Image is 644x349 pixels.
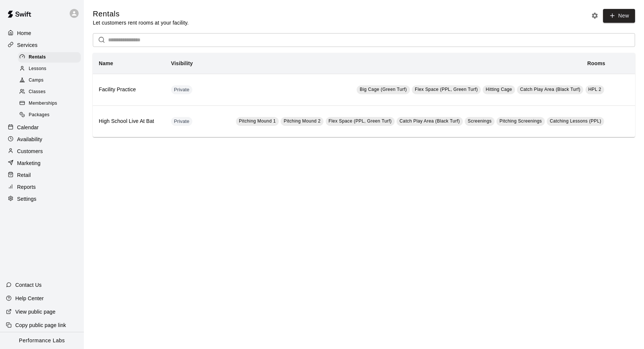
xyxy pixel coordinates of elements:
div: This service is hidden, and can only be accessed via a direct link [171,85,193,94]
a: Camps [18,75,84,86]
p: Let customers rent rooms at your facility. [93,19,189,26]
a: Memberships [18,98,84,110]
a: Packages [18,110,84,121]
div: Camps [18,75,81,86]
div: Classes [18,87,81,97]
div: Rentals [18,52,81,63]
span: Classes [29,88,45,96]
span: Private [171,86,193,93]
span: Camps [29,77,44,84]
p: Copy public page link [15,321,66,329]
a: Reports [6,181,78,193]
span: Memberships [29,100,57,107]
a: Customers [6,146,78,157]
div: This service is hidden, and can only be accessed via a direct link [171,117,193,126]
span: Pitching Screenings [499,118,542,124]
span: Pitching Mound 2 [284,118,321,124]
span: Big Cage (Green Turf) [360,87,407,92]
b: Name [99,60,113,66]
span: Flex Space (PPL, Green Turf) [415,87,478,92]
button: Rental settings [589,10,600,21]
span: Catching Lessons (PPL) [550,118,601,124]
span: Rentals [29,54,46,61]
a: Services [6,39,78,51]
p: View public page [15,308,56,315]
h6: Facility Practice [99,86,159,94]
a: New [603,9,635,23]
span: Hitting Cage [486,87,512,92]
a: Rentals [18,51,84,63]
b: Rooms [587,60,605,66]
span: Pitching Mound 1 [239,118,276,124]
span: Screenings [468,118,492,124]
div: Memberships [18,98,81,109]
a: Classes [18,86,84,98]
p: Calendar [17,124,39,131]
p: Services [17,41,38,49]
span: Flex Space (PPL, Green Turf) [329,118,392,124]
span: HPL 2 [588,87,602,92]
b: Visibility [171,60,193,66]
table: simple table [93,53,635,137]
span: Catch Play Area (Black Turf) [520,87,580,92]
a: Calendar [6,122,78,133]
a: Lessons [18,63,84,74]
p: Contact Us [15,281,42,289]
p: Retail [17,171,31,179]
p: Help Center [15,295,44,302]
p: Home [17,29,31,37]
a: Availability [6,134,78,145]
p: Reports [17,183,36,191]
span: Packages [29,111,50,119]
p: Marketing [17,159,41,167]
span: Lessons [29,65,47,73]
p: Availability [17,136,42,143]
p: Settings [17,195,37,203]
a: Settings [6,193,78,204]
a: Retail [6,169,78,181]
a: Home [6,28,78,39]
div: Packages [18,110,81,120]
div: Lessons [18,64,81,74]
p: Performance Labs [19,337,65,345]
h6: High School Live At Bat [99,117,159,126]
span: Private [171,118,193,125]
a: Marketing [6,158,78,169]
p: Customers [17,147,43,155]
h5: Rentals [93,9,189,19]
span: Catch Play Area (Black Turf) [400,118,460,124]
